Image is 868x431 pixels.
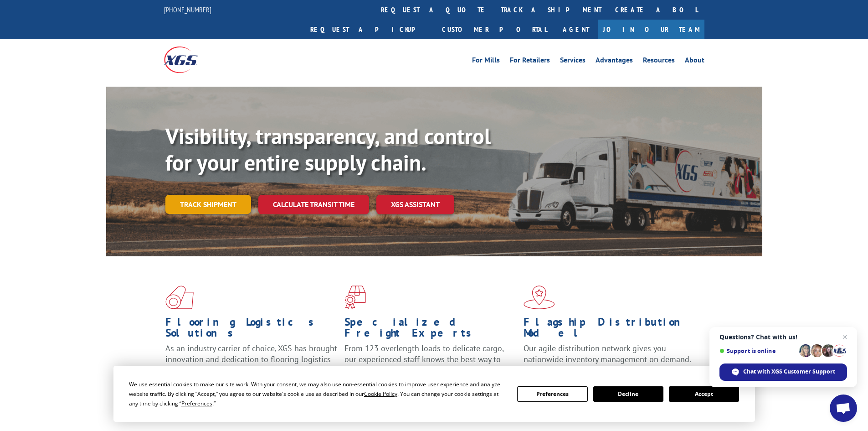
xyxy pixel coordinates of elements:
span: Chat with XGS Customer Support [719,363,847,381]
p: From 123 overlength loads to delicate cargo, our experienced staff knows the best way to move you... [344,343,517,384]
a: Track shipment [165,195,251,214]
span: Preferences [181,400,212,407]
a: Calculate transit time [258,195,369,214]
span: Chat with XGS Customer Support [743,368,835,376]
a: Join Our Team [598,20,704,39]
div: Cookie Consent Prompt [113,366,755,422]
a: Request a pickup [303,20,435,39]
a: Customer Portal [435,20,554,39]
a: Agent [554,20,598,39]
span: As an industry carrier of choice, XGS has brought innovation and dedication to flooring logistics... [165,343,337,375]
img: xgs-icon-flagship-distribution-model-red [524,286,555,309]
span: Support is online [719,348,796,354]
a: For Mills [472,57,500,67]
span: Questions? Chat with us! [719,333,847,341]
button: Accept [669,386,739,402]
span: Cookie Policy [364,390,397,398]
a: About [685,57,704,67]
a: [PHONE_NUMBER] [164,5,211,14]
a: Open chat [830,395,857,422]
a: Advantages [596,57,633,67]
a: For Retailers [510,57,550,67]
button: Preferences [517,386,587,402]
img: xgs-icon-total-supply-chain-intelligence-red [165,286,194,309]
a: Services [560,57,586,67]
h1: Flooring Logistics Solutions [165,317,338,343]
button: Decline [593,386,663,402]
div: We use essential cookies to make our site work. With your consent, we may also use non-essential ... [129,379,506,408]
a: Resources [643,57,675,67]
img: xgs-icon-focused-on-flooring-red [344,286,366,309]
h1: Specialized Freight Experts [344,317,517,343]
h1: Flagship Distribution Model [524,317,696,343]
a: XGS ASSISTANT [376,195,454,214]
b: Visibility, transparency, and control for your entire supply chain. [165,122,491,177]
span: Our agile distribution network gives you nationwide inventory management on demand. [524,343,691,364]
